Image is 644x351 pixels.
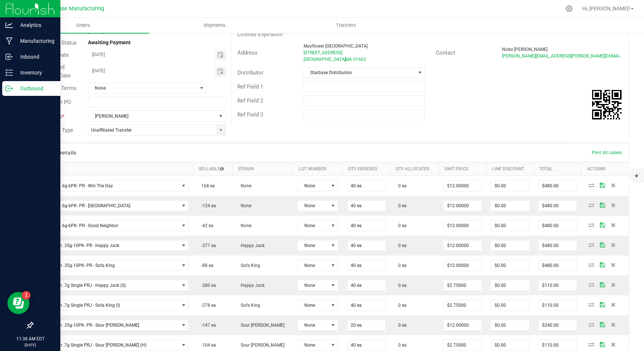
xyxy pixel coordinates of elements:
th: Item [33,162,193,176]
span: Delete Order Detail [608,322,619,327]
span: Vacation .35g-10PK- PR - Sofa King [38,260,179,271]
span: Delete Order Detail [608,302,619,307]
span: Hi, [PERSON_NAME]! [582,6,630,11]
a: Shipments [149,18,280,33]
span: NO DATA FOUND [38,280,189,291]
span: Save Order Detail [597,203,608,207]
span: Print All Labels [592,150,622,155]
input: 0 [539,201,577,211]
th: Lot Number [293,162,343,176]
img: Scan me! [592,90,622,119]
span: -377 ea [198,243,216,248]
input: 0 [347,300,385,310]
span: None [237,223,251,228]
th: Unit Price [439,162,486,176]
span: Save Order Detail [597,263,608,267]
p: Inventory [13,68,57,77]
span: NO DATA FOUND [38,300,189,311]
span: [GEOGRAPHIC_DATA] [304,57,346,62]
span: -147 ea [198,323,216,328]
input: 0 [443,201,481,211]
inline-svg: Inbound [6,53,13,60]
span: None [298,340,329,350]
span: 168 ea [198,183,215,188]
span: Ref Field 1 [237,83,263,90]
span: Vacation .35g-10PK- PR - Sour [PERSON_NAME] [38,320,179,330]
input: 0 [443,320,481,330]
span: NO DATA FOUND [38,240,189,251]
span: None [298,181,329,191]
span: Vacation .7g Single PRJ - Sofa King (I) [38,300,179,310]
span: None [298,280,329,291]
input: 0 [347,240,385,251]
p: [DATE] [3,342,57,348]
span: [PERSON_NAME][EMAIL_ADDRESS][PERSON_NAME][DOMAIN_NAME] [502,53,638,59]
span: NO DATA FOUND [38,180,189,191]
iframe: Resource center [7,292,29,314]
span: Ref Field 3 [237,111,263,118]
a: Transfers [280,18,412,33]
th: Qty Ordered [343,162,390,176]
span: Toggle calendar [215,66,226,77]
input: 0 [443,220,481,231]
iframe: Resource center unread badge [22,291,31,300]
span: None [88,83,197,93]
span: Country .6g-6PK- PR - [GEOGRAPHIC_DATA] [38,201,179,211]
span: Starbase Manufacturing [46,6,104,12]
span: Shipments [194,22,236,29]
span: Delete Order Detail [608,223,619,227]
input: 0 [491,300,529,310]
span: Contact [436,49,455,56]
span: None [237,203,251,208]
input: 0 [539,240,577,251]
span: 0 ea [394,243,407,248]
div: Manage settings [565,5,574,12]
span: MA [345,57,352,62]
input: 0 [491,220,529,231]
span: Vacation .7g Single PRJ - Happy Jack (S) [38,280,179,291]
input: 0 [443,280,481,291]
span: NO DATA FOUND [38,200,189,211]
input: 0 [347,280,385,291]
span: Mayflower [GEOGRAPHIC_DATA] [304,44,368,49]
input: 0 [491,260,529,271]
span: Country .6g-6PK- PR - Good Neighbor [38,220,179,231]
inline-svg: Manufacturing [6,37,13,45]
input: 0 [443,340,481,350]
span: Orders [66,22,100,29]
p: 11:38 AM EDT [3,336,57,342]
input: 0 [443,300,481,310]
span: License Expiration [237,31,283,38]
span: Sour [PERSON_NAME] [237,343,284,348]
span: None [298,320,329,330]
span: -280 ea [198,283,216,288]
span: 01603 [353,57,366,62]
span: Vacation .35g-10PK- PR - Happy Jack [38,240,179,251]
span: 0 ea [394,303,407,308]
span: Delete Order Detail [608,263,619,267]
span: Save Order Detail [597,302,608,307]
span: 0 ea [394,223,407,228]
span: -104 ea [198,343,216,348]
span: Transfers [326,22,366,29]
span: None [298,260,329,271]
input: 0 [491,181,529,191]
span: 0 ea [394,283,407,288]
span: 0 ea [394,183,407,188]
input: 0 [491,340,529,350]
p: Manufacturing [13,37,57,45]
span: Sour [PERSON_NAME] [237,323,284,328]
span: NO DATA FOUND [38,340,189,351]
input: 0 [539,280,577,291]
input: 0 [443,260,481,271]
th: Actions [581,162,629,176]
span: NO DATA FOUND [38,220,189,231]
input: 0 [539,320,577,330]
span: None [298,201,329,211]
strong: [DATE] 4:13 PM EDT [88,28,134,34]
span: NO DATA FOUND [38,260,189,271]
input: 0 [539,220,577,231]
span: Sofa King [237,263,260,268]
